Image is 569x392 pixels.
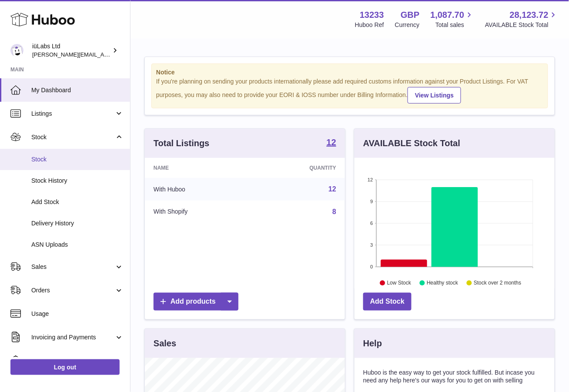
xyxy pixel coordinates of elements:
span: Stock History [31,177,124,185]
a: 28,123.72 AVAILABLE Stock Total [485,9,559,29]
th: Quantity [253,158,345,178]
text: Stock over 2 months [474,280,521,286]
p: Huboo is the easy way to get your stock fulfilled. But incase you need any help here's our ways f... [363,369,546,385]
div: Huboo Ref [355,21,384,29]
span: Sales [31,263,114,271]
span: Listings [31,110,114,118]
a: 12 [328,185,336,193]
span: [PERSON_NAME][EMAIL_ADDRESS][DOMAIN_NAME] [32,51,174,58]
span: ASN Uploads [31,241,124,249]
h3: Sales [154,338,176,349]
span: Add Stock [31,198,124,206]
a: View Listings [408,87,461,104]
strong: Notice [156,68,543,77]
text: 9 [370,199,373,204]
h3: AVAILABLE Stock Total [363,137,460,149]
span: Total sales [435,21,474,29]
span: Usage [31,310,124,318]
th: Name [145,158,253,178]
span: AVAILABLE Stock Total [485,21,559,29]
div: iüLabs Ltd [32,42,110,59]
a: Add products [154,293,238,311]
span: Stock [31,155,124,164]
strong: GBP [401,9,419,21]
span: 28,123.72 [510,9,549,21]
text: 12 [368,177,373,182]
text: 3 [370,242,373,248]
text: 0 [370,264,373,269]
text: Healthy stock [427,280,459,286]
a: 12 [327,138,336,148]
strong: 12 [327,138,336,147]
div: Currency [395,21,420,29]
span: Cases [31,357,124,365]
td: With Huboo [145,178,253,201]
text: 6 [370,221,373,226]
div: If you're planning on sending your products internationally please add required customs informati... [156,77,543,104]
a: Log out [10,359,120,375]
img: annunziata@iulabs.co [10,44,23,57]
a: 1,087.70 Total sales [431,9,475,29]
span: Delivery History [31,219,124,228]
h3: Total Listings [154,137,210,149]
span: Invoicing and Payments [31,333,114,342]
span: Orders [31,286,114,295]
span: My Dashboard [31,86,124,94]
h3: Help [363,338,382,349]
strong: 13233 [360,9,384,21]
span: 1,087.70 [431,9,465,21]
a: 8 [332,208,336,215]
td: With Shopify [145,201,253,223]
span: Stock [31,133,114,141]
a: Add Stock [363,293,412,311]
text: Low Stock [387,280,412,286]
